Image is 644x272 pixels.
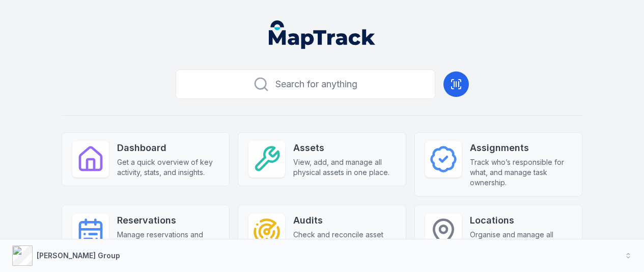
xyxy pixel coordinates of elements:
span: Track who’s responsible for what, and manage task ownership. [470,157,572,188]
strong: Assignments [470,141,572,155]
span: View, add, and manage all physical assets in one place. [293,157,396,178]
a: DashboardGet a quick overview of key activity, stats, and insights. [62,132,230,186]
span: Organise and manage all asset locations and site details. [470,230,572,260]
button: Search for anything [176,69,435,99]
strong: Assets [293,141,396,155]
strong: Dashboard [117,141,219,155]
span: Get a quick overview of key activity, stats, and insights. [117,157,219,178]
strong: [PERSON_NAME] Group [37,251,120,260]
nav: Global [253,20,392,49]
a: ReservationsManage reservations and bookings for assets. [62,205,230,259]
span: Search for anything [275,77,357,91]
a: AssetsView, add, and manage all physical assets in one place. [238,132,406,186]
strong: Audits [293,213,396,228]
a: AuditsCheck and reconcile asset records by scanning what’s actually on the ground. [238,205,406,269]
strong: Reservations [117,213,219,228]
a: AssignmentsTrack who’s responsible for what, and manage task ownership. [414,132,583,196]
a: LocationsOrganise and manage all asset locations and site details. [414,205,583,269]
strong: Locations [470,213,572,228]
span: Manage reservations and bookings for assets. [117,230,219,250]
span: Check and reconcile asset records by scanning what’s actually on the ground. [293,230,396,260]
